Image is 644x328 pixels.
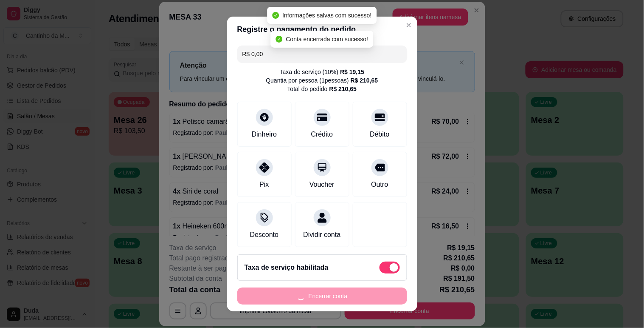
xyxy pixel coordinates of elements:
span: check-circle [276,36,283,43]
div: Voucher [309,180,335,190]
div: Pix [259,180,269,190]
span: Conta encerrada com sucesso! [286,36,368,43]
input: Ex.: hambúrguer de cordeiro [242,46,402,63]
div: Taxa de serviço ( 10 %) [280,68,364,76]
div: Dividir conta [303,230,340,240]
div: R$ 19,15 [340,68,364,76]
div: R$ 210,65 [329,85,357,93]
div: Quantia por pessoa ( 1 pessoas) [266,76,378,85]
div: Débito [370,129,389,140]
span: Informações salvas com sucesso! [282,12,371,19]
div: Dinheiro [252,129,277,140]
div: Desconto [250,230,279,240]
div: R$ 210,65 [351,76,378,85]
header: Registre o pagamento do pedido [227,17,417,42]
div: Crédito [311,129,333,140]
h2: Taxa de serviço habilitada [245,262,329,273]
div: Total do pedido [287,85,357,93]
button: Close [402,18,416,32]
div: Outro [371,180,388,190]
span: check-circle [272,12,279,19]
